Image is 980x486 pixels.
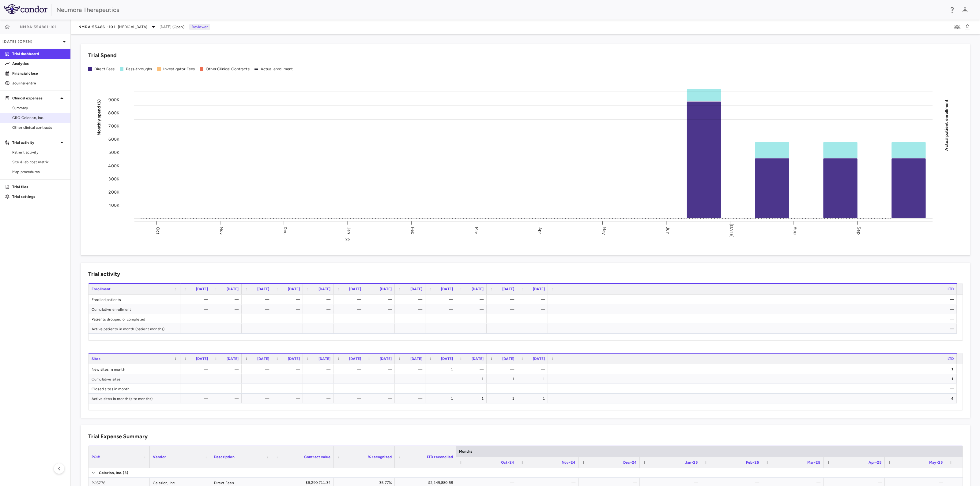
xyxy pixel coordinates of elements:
[217,394,239,403] div: —
[368,455,392,459] span: % recognized
[523,374,545,384] div: 1
[349,357,361,361] span: [DATE]
[99,468,122,478] span: Celerion, Inc.
[89,314,180,324] div: Patients dropped or completed
[308,314,330,324] div: —
[492,314,514,324] div: —
[502,287,514,291] span: [DATE]
[308,394,330,403] div: —
[339,314,361,324] div: —
[56,5,944,14] div: Neumora Therapeutics
[400,374,422,384] div: —
[89,384,180,393] div: Closed sites in month
[929,460,943,465] span: May-25
[462,295,484,304] div: —
[126,66,152,72] div: Pass-throughs
[462,394,484,403] div: 1
[623,460,637,465] span: Dec-24
[108,163,119,168] tspan: 400K
[370,394,392,403] div: —
[247,364,269,374] div: —
[196,357,208,361] span: [DATE]
[163,66,195,72] div: Investigator Fees
[492,394,514,403] div: 1
[533,287,545,291] span: [DATE]
[533,357,545,361] span: [DATE]
[553,394,954,403] div: 4
[217,384,239,394] div: —
[553,304,954,314] div: —
[370,304,392,314] div: —
[88,51,117,60] h6: Trial Spend
[492,304,514,314] div: —
[283,226,288,234] text: Dec
[227,357,239,361] span: [DATE]
[492,324,514,334] div: —
[186,304,208,314] div: —
[339,304,361,314] div: —
[746,460,759,465] span: Feb-25
[462,364,484,374] div: —
[944,99,949,150] tspan: Actual patient enrollment
[339,324,361,334] div: —
[601,226,607,235] text: May
[410,227,415,234] text: Feb
[186,364,208,374] div: —
[278,304,300,314] div: —
[186,394,208,403] div: —
[186,384,208,394] div: —
[196,287,208,291] span: [DATE]
[459,449,472,454] span: Months
[153,455,166,459] span: Vendor
[278,314,300,324] div: —
[308,364,330,374] div: —
[186,314,208,324] div: —
[492,384,514,394] div: —
[501,460,514,465] span: Oct-24
[247,314,269,324] div: —
[553,324,954,334] div: —
[665,227,670,234] text: Jun
[308,324,330,334] div: —
[492,374,514,384] div: 1
[247,295,269,304] div: —
[227,287,239,291] span: [DATE]
[12,169,66,175] span: Map procedures
[108,137,119,142] tspan: 600K
[869,460,882,465] span: Apr-25
[12,105,66,111] span: Summary
[92,287,111,291] span: Enrollment
[345,237,350,241] text: 25
[441,357,453,361] span: [DATE]
[308,374,330,384] div: —
[108,124,119,129] tspan: 700K
[92,357,100,361] span: Sites
[12,115,66,121] span: CRO Celerion, Inc.
[89,364,180,374] div: New sites in month
[472,357,484,361] span: [DATE]
[948,287,954,291] span: LTD
[685,460,698,465] span: Jan-25
[304,455,330,459] span: Contract value
[370,364,392,374] div: —
[257,287,269,291] span: [DATE]
[523,324,545,334] div: —
[12,95,58,101] p: Clinical expenses
[96,99,102,135] tspan: Monthly spend ($)
[160,24,184,30] span: [DATE] (Open)
[523,295,545,304] div: —
[400,364,422,374] div: —
[431,384,453,394] div: —
[12,184,66,190] p: Trial files
[562,460,575,465] span: Nov-24
[278,295,300,304] div: —
[462,304,484,314] div: —
[380,287,392,291] span: [DATE]
[12,61,66,66] p: Analytics
[492,364,514,374] div: —
[400,324,422,334] div: —
[400,314,422,324] div: —
[123,468,128,478] span: (3)
[431,304,453,314] div: —
[92,455,100,459] span: PO #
